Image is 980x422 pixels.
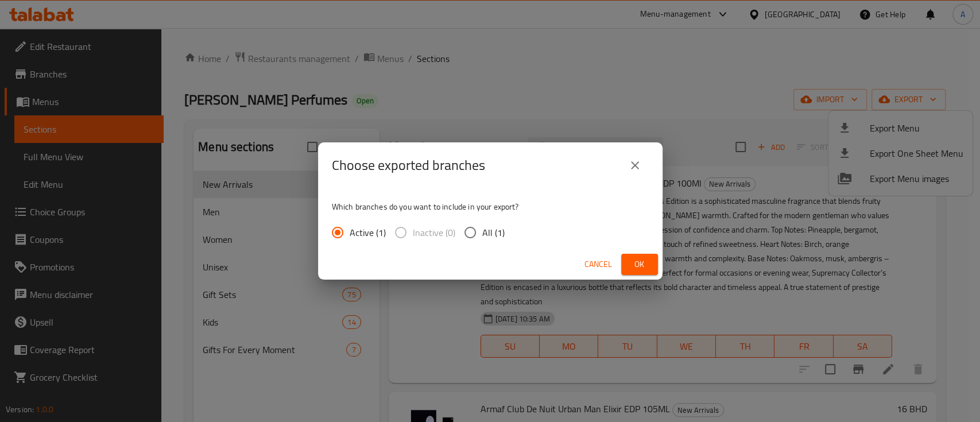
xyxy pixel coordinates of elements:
h2: Choose exported branches [332,156,485,175]
button: Cancel [580,254,617,275]
span: Cancel [584,257,612,272]
span: All (1) [482,226,505,239]
button: Ok [621,254,658,275]
span: Inactive (0) [413,226,455,239]
p: Which branches do you want to include in your export? [332,201,649,212]
span: Ok [630,257,649,272]
span: Active (1) [350,226,386,239]
button: close [621,152,649,179]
